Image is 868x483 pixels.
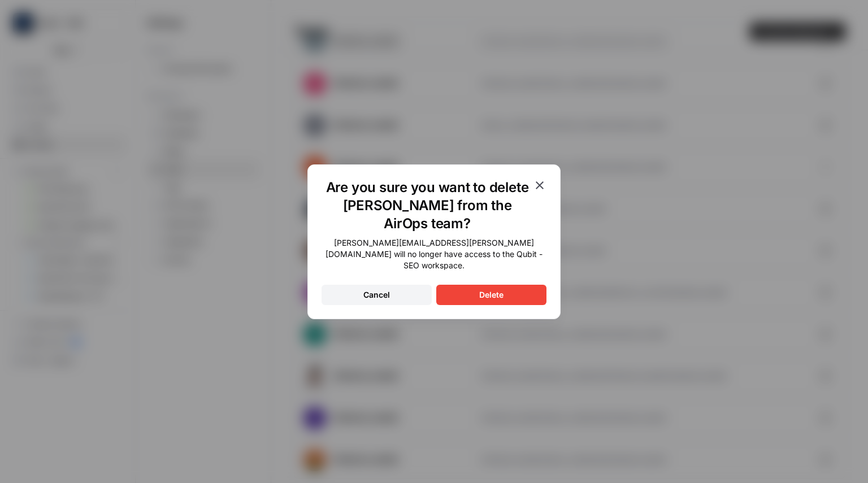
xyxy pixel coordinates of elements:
div: Delete [479,289,504,301]
button: Delete [436,285,546,305]
button: Cancel [322,285,432,305]
div: [PERSON_NAME][EMAIL_ADDRESS][PERSON_NAME][DOMAIN_NAME] will no longer have access to the Qubit - ... [322,237,546,271]
div: Cancel [363,289,390,301]
h1: Are you sure you want to delete [PERSON_NAME] from the AirOps team? [322,179,533,233]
